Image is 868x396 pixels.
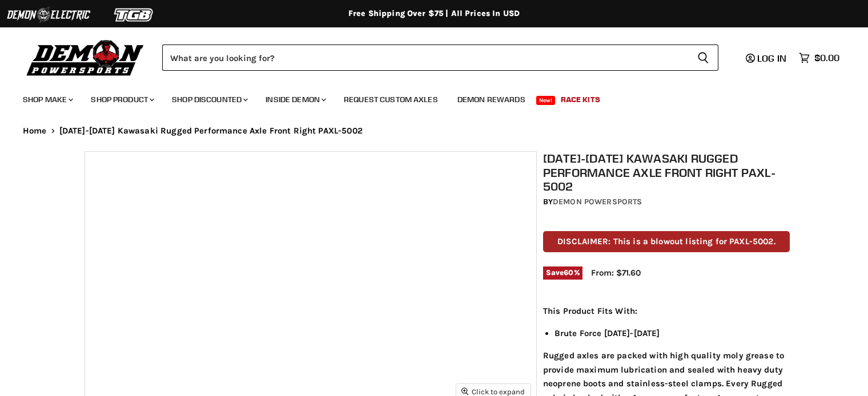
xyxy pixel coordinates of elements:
[688,45,718,71] button: Search
[91,4,177,26] img: TGB Logo 2
[14,83,837,111] ul: Main menu
[554,326,790,340] li: Brute Force [DATE]-[DATE]
[591,268,641,278] span: From: $71.60
[543,196,790,208] div: by
[757,52,786,64] span: Log in
[553,197,642,207] a: Demon Powersports
[449,88,534,111] a: Demon Rewards
[793,50,845,66] a: $0.00
[564,268,573,277] span: 60
[536,96,556,105] span: New!
[59,126,363,136] span: [DATE]-[DATE] Kawasaki Rugged Performance Axle Front Right PAXL-5002
[543,266,582,279] span: Save %
[543,151,790,193] h1: [DATE]-[DATE] Kawasaki Rugged Performance Axle Front Right PAXL-5002
[814,52,839,63] span: $0.00
[6,4,91,26] img: Demon Electric Logo 2
[82,88,161,111] a: Shop Product
[23,37,148,78] img: Demon Powersports
[543,304,790,318] p: This Product Fits With:
[23,126,47,136] a: Home
[552,88,609,111] a: Race Kits
[543,231,790,252] p: DISCLAIMER: This is a blowout listing for PAXL-5002.
[14,88,80,111] a: Shop Make
[741,53,793,63] a: Log in
[335,88,447,111] a: Request Custom Axles
[163,88,255,111] a: Shop Discounted
[461,387,525,396] span: Click to expand
[162,45,718,71] form: Product
[162,45,688,71] input: Search
[257,88,333,111] a: Inside Demon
